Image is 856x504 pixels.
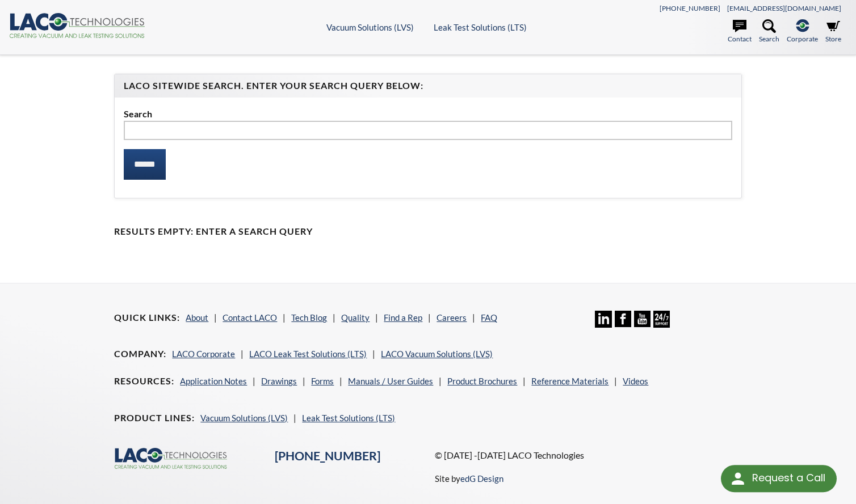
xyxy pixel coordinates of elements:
a: Forms [311,376,334,386]
a: 24/7 Support [653,319,670,329]
span: Corporate [787,33,818,44]
a: Videos [623,376,648,386]
a: [EMAIL_ADDRESS][DOMAIN_NAME] [727,4,841,12]
a: Contact LACO [223,312,277,323]
a: Product Brochures [447,376,517,386]
a: Search [759,19,779,44]
a: LACO Leak Test Solutions (LTS) [249,349,367,359]
label: Search [124,107,732,121]
a: Store [825,19,841,44]
a: LACO Corporate [172,349,235,359]
h4: Quick Links [114,312,180,324]
a: FAQ [481,312,497,323]
a: LACO Vacuum Solutions (LVS) [381,349,493,359]
a: Contact [728,19,752,44]
div: Request a Call [752,465,825,491]
a: Leak Test Solutions (LTS) [434,22,527,32]
a: Find a Rep [384,312,422,323]
h4: Results Empty: Enter a Search Query [114,226,741,238]
div: Request a Call [721,465,837,492]
img: round button [729,469,747,488]
h4: Resources [114,375,174,387]
a: Manuals / User Guides [348,376,433,386]
h4: Product Lines [114,412,195,424]
a: Quality [341,312,370,323]
a: [PHONE_NUMBER] [660,4,720,12]
a: Leak Test Solutions (LTS) [302,413,395,423]
a: edG Design [460,473,503,484]
h4: Company [114,348,166,360]
h4: LACO Sitewide Search. Enter your Search Query Below: [124,80,732,92]
a: Reference Materials [531,376,609,386]
p: Site by [435,472,503,485]
a: Drawings [261,376,297,386]
a: Application Notes [180,376,247,386]
a: Vacuum Solutions (LVS) [200,413,288,423]
img: 24/7 Support Icon [653,311,670,327]
a: Careers [437,312,467,323]
a: [PHONE_NUMBER] [275,448,380,463]
p: © [DATE] -[DATE] LACO Technologies [435,448,742,463]
a: About [186,312,208,323]
a: Tech Blog [291,312,327,323]
a: Vacuum Solutions (LVS) [326,22,414,32]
